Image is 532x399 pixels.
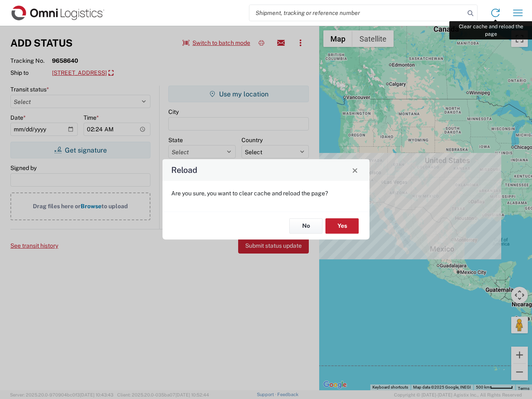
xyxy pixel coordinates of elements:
button: Yes [325,218,359,234]
h4: Reload [171,164,197,176]
input: Shipment, tracking or reference number [249,5,465,21]
button: No [289,218,323,234]
button: Close [349,164,361,176]
p: Are you sure, you want to clear cache and reload the page? [171,190,361,197]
